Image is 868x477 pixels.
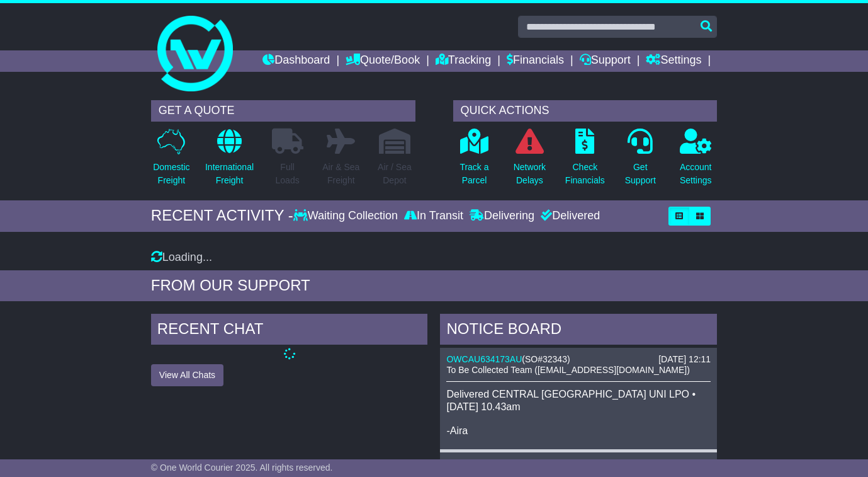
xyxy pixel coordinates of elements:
span: © One World Courier 2025. All rights reserved. [151,463,333,473]
p: Get Support [625,161,656,187]
div: FROM OUR SUPPORT [151,277,717,295]
a: Settings [646,50,701,72]
p: International Freight [205,161,254,187]
a: GetSupport [624,128,657,194]
a: DomesticFreight [152,128,190,194]
div: QUICK ACTIONS [453,100,718,122]
p: Network Delays [514,161,546,187]
div: [DATE] 12:11 [658,354,711,365]
a: AccountSettings [679,128,713,194]
div: Loading... [151,251,717,265]
div: ( ) [446,354,711,365]
span: To Be Collected Team ([EMAIL_ADDRESS][DOMAIN_NAME]) [446,365,689,375]
p: Account Settings [680,161,712,187]
p: Air / Sea Depot [378,161,412,187]
a: Financials [507,50,564,72]
a: Dashboard [262,50,330,72]
a: Track aParcel [459,128,489,194]
div: In Transit [401,209,466,223]
div: RECENT ACTIVITY - [151,207,293,225]
p: Delivered CENTRAL [GEOGRAPHIC_DATA] UNI LPO • [DATE] 10.43am -Aira [446,388,711,437]
p: Domestic Freight [153,161,189,187]
div: NOTICE BOARD [440,314,717,348]
p: Full Loads [272,161,303,187]
div: Waiting Collection [293,209,401,223]
p: Air & Sea Freight [322,161,359,187]
a: OWCAU634173AU [446,354,522,364]
div: RECENT CHAT [151,314,428,348]
div: GET A QUOTE [151,100,415,122]
div: Delivered [538,209,600,223]
a: InternationalFreight [205,128,254,194]
a: NetworkDelays [513,128,546,194]
a: Quote/Book [346,50,420,72]
a: Support [580,50,631,72]
p: Check Financials [565,161,605,187]
a: CheckFinancials [565,128,606,194]
p: Track a Parcel [459,161,488,187]
button: View All Chats [151,364,223,386]
a: Tracking [436,50,491,72]
div: Delivering [466,209,538,223]
span: SO#32343 [525,354,567,364]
